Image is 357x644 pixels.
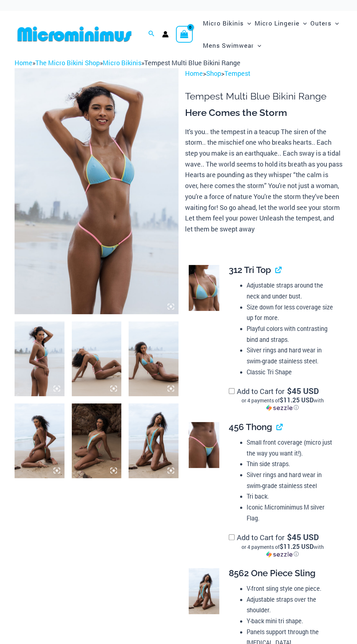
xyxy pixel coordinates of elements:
[229,568,315,578] span: 8562 One Piece Sling
[229,543,337,558] div: or 4 payments of with
[229,534,235,540] input: Add to Cart for$45 USDor 4 payments of$11.25 USDwithSezzle Click to learn more about Sezzle
[247,302,337,323] li: Size down for less coverage size up for more.
[185,68,342,79] p: > >
[229,388,235,394] input: Add to Cart for$45 USDor 4 payments of$11.25 USDwithSezzle Click to learn more about Sezzle
[254,36,261,55] span: Menu Toggle
[203,14,244,32] span: Micro Bikinis
[144,58,240,67] span: Tempest Multi Blue Bikini Range
[103,58,141,67] a: Micro Bikinis
[35,58,100,67] a: The Micro Bikini Shop
[229,532,337,558] label: Add to Cart for
[247,469,337,491] li: Silver rings and hard wear in swim-grade stainless steel
[287,532,292,542] span: $
[280,396,314,404] span: $11.25 USD
[229,397,337,411] div: or 4 payments of with
[247,616,337,627] li: Y-back mini tri shape.
[247,367,337,378] li: Classic Tri Shape
[15,58,32,67] a: Home
[189,568,219,614] img: Tempest Multi Blue 8562 One Piece Sling
[203,36,254,55] span: Mens Swimwear
[229,397,337,411] div: or 4 payments of$11.25 USDwithSezzle Click to learn more about Sezzle
[176,26,193,43] a: View Shopping Cart, empty
[247,323,337,345] li: Playful colors with contrasting bind and straps.
[201,12,253,34] a: Micro BikinisMenu ToggleMenu Toggle
[287,386,292,396] span: $
[247,437,337,458] li: Small front coverage (micro just the way you want it!).
[247,502,337,523] li: Iconic Microminimus M silver Flag.
[15,321,64,396] img: Tempest Multi Blue 312 Top 456 Bottom
[189,422,219,468] img: Tempest Multi Blue 456 Bottom
[148,30,155,39] a: Search icon link
[287,534,319,541] span: 45 USD
[189,265,219,311] img: Tempest Multi Blue 312 Top
[15,26,134,42] img: MM SHOP LOGO FLAT
[247,491,337,502] li: Tri back.
[206,69,221,78] a: Shop
[15,58,240,67] span: » » »
[229,543,337,558] div: or 4 payments of$11.25 USDwithSezzle Click to learn more about Sezzle
[129,321,178,396] img: Tempest Multi Blue 312 Top 456 Bottom
[200,11,342,58] nav: Site Navigation
[266,405,293,411] img: Sezzle
[129,403,178,478] img: Tempest Multi Blue 8562 One Piece Sling
[185,91,342,102] h1: Tempest Multi Blue Bikini Range
[185,107,342,119] h3: Here Comes the Storm
[247,594,337,616] li: Adjustable straps over the shoulder.
[72,403,122,478] img: Tempest Multi Blue 8562 One Piece Sling
[229,386,337,411] label: Add to Cart for
[287,387,319,395] span: 45 USD
[266,551,293,558] img: Sezzle
[255,14,299,32] span: Micro Lingerie
[253,12,309,34] a: Micro LingerieMenu ToggleMenu Toggle
[247,280,337,301] li: Adjustable straps around the neck and under bust.
[310,14,331,32] span: Outers
[299,14,307,32] span: Menu Toggle
[247,458,337,469] li: Thin side straps.
[201,34,263,56] a: Mens SwimwearMenu ToggleMenu Toggle
[185,69,203,78] a: Home
[72,321,122,396] img: Tempest Multi Blue 312 Top 456 Bottom
[15,68,178,314] img: Tempest Multi Blue 312 Top 456 Bottom
[247,583,337,594] li: V-front sling style one piece.
[185,126,342,235] p: It's you.. the tempest in a teacup The siren of the storm.. the mischief one who breaks hearts.. ...
[229,265,271,275] span: 312 Tri Top
[247,345,337,366] li: Silver rings and hard wear in swim-grade stainless steel.
[244,14,251,32] span: Menu Toggle
[229,422,272,432] span: 456 Thong
[162,31,169,38] a: Account icon link
[15,403,64,478] img: Tempest Multi Blue 8562 One Piece Sling
[280,542,314,551] span: $11.25 USD
[309,12,341,34] a: OutersMenu ToggleMenu Toggle
[331,14,339,32] span: Menu Toggle
[224,69,250,78] a: Tempest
